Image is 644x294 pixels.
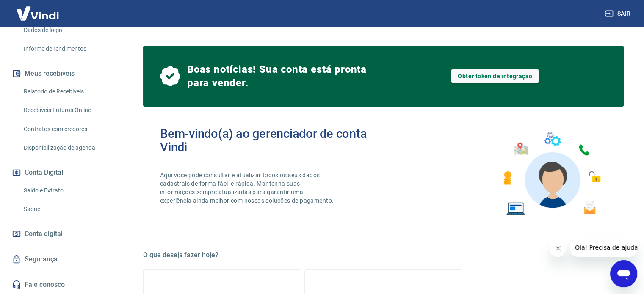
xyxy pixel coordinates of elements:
[20,201,116,218] a: Saque
[603,6,634,22] button: Sair
[10,64,116,83] button: Meus recebíveis
[187,63,370,90] span: Boas notícias! Sua conta está pronta para vender.
[20,139,116,157] a: Disponibilização de agenda
[451,69,539,83] a: Obter token de integração
[10,225,116,243] a: Conta digital
[143,251,624,259] h5: O que deseja fazer hoje?
[570,238,637,257] iframe: Mensagem da empresa
[496,127,607,220] img: Imagem de um avatar masculino com diversos icones exemplificando as funcionalidades do gerenciado...
[20,121,116,138] a: Contratos com credores
[25,228,63,240] span: Conta digital
[10,0,65,26] img: Vindi
[10,250,116,269] a: Segurança
[20,83,116,100] a: Relatório de Recebíveis
[20,102,116,119] a: Recebíveis Futuros Online
[10,163,116,182] button: Conta Digital
[160,127,384,154] h2: Bem-vindo(a) ao gerenciador de conta Vindi
[550,240,567,257] iframe: Fechar mensagem
[610,260,637,287] iframe: Botão para abrir a janela de mensagens
[10,275,116,294] a: Fale conosco
[20,22,116,39] a: Dados de login
[160,171,335,205] p: Aqui você pode consultar e atualizar todos os seus dados cadastrais de forma fácil e rápida. Mant...
[5,6,71,13] span: Olá! Precisa de ajuda?
[20,40,116,58] a: Informe de rendimentos
[20,182,116,199] a: Saldo e Extrato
